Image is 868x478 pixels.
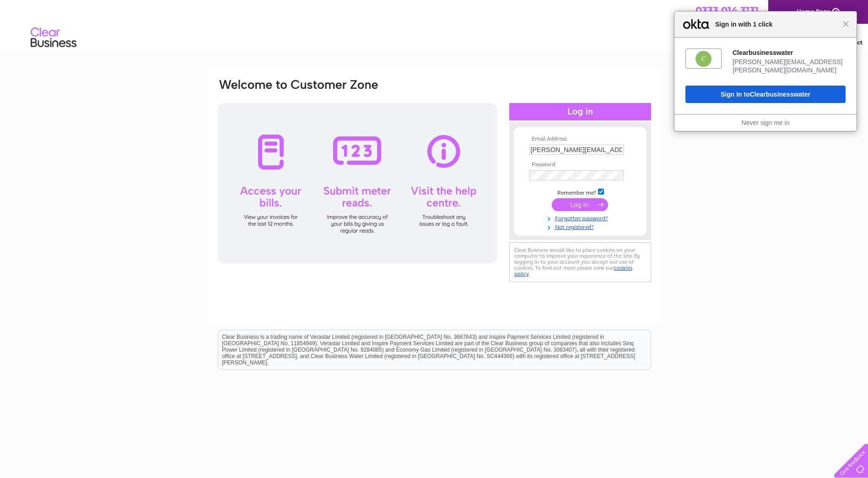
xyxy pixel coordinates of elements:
[509,242,651,282] div: Clear Business would like to place cookies on your computer to improve your experience of the sit...
[695,5,759,16] a: 0333 014 3131
[840,39,863,46] a: Contact
[821,39,835,46] a: Blog
[552,198,608,211] input: Submit
[30,24,77,52] img: logo.png
[733,58,846,74] div: [PERSON_NAME][EMAIL_ADDRESS][PERSON_NAME][DOMAIN_NAME]
[514,265,632,277] a: cookies policy
[685,86,846,103] button: Sign In toClearbusinesswater
[218,5,651,44] div: Clear Business is a trading name of Verastar Limited (registered in [GEOGRAPHIC_DATA] No. 3667643...
[733,49,846,57] div: Clearbusinesswater
[740,39,757,46] a: Water
[842,21,849,27] span: Close
[741,119,789,126] a: Never sign me in
[788,39,816,46] a: Telecoms
[527,136,633,142] th: Email Address:
[529,222,633,231] a: Not registered?
[529,213,633,222] a: Forgotten password?
[750,91,810,98] span: Clearbusinesswater
[711,19,842,30] span: Sign in with 1 click
[527,187,633,196] td: Remember me?
[763,39,783,46] a: Energy
[527,162,633,168] th: Password:
[695,51,712,67] img: fs06bmsk8h0hflwRs357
